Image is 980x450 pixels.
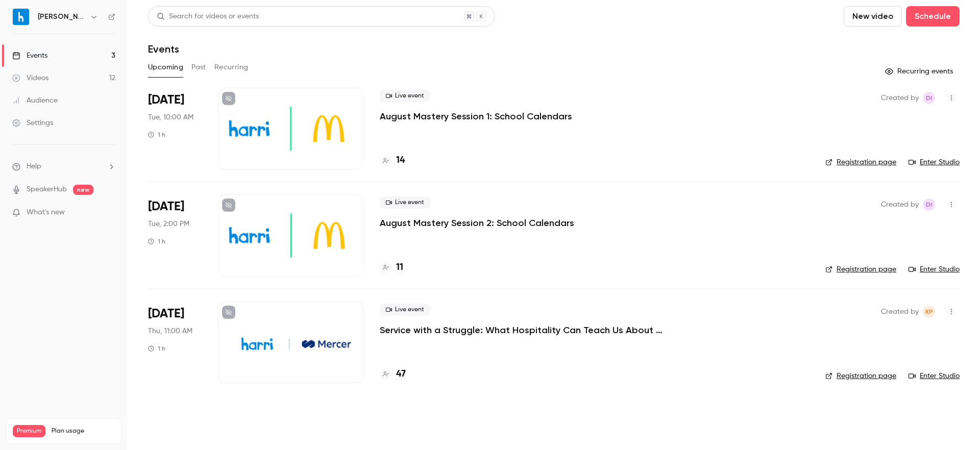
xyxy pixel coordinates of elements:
div: Aug 19 Tue, 10:00 AM (America/New York) [148,88,202,169]
span: Tue, 10:00 AM [148,112,193,122]
div: Videos [12,73,48,83]
div: Settings [12,118,53,128]
div: Search for videos or events [157,11,259,22]
a: 14 [380,154,405,167]
span: Help [27,161,41,172]
span: Live event [380,196,430,209]
span: Created by [881,92,919,104]
a: Service with a Struggle: What Hospitality Can Teach Us About Supporting Frontline Teams [380,324,686,336]
h4: 11 [396,261,403,274]
button: Recurring events [880,63,960,80]
h4: 47 [396,367,406,381]
a: Registration page [825,157,896,167]
a: Registration page [825,371,896,381]
button: Schedule [906,6,960,27]
img: Harri [13,9,29,25]
div: Aug 19 Tue, 2:00 PM (America/New York) [148,194,202,276]
button: Past [191,59,206,76]
span: Dennis Ivanov [923,198,935,211]
span: Premium [13,425,45,437]
span: Created by [881,198,919,211]
button: New video [844,6,902,27]
span: What's new [27,207,65,218]
iframe: Noticeable Trigger [103,208,115,217]
a: August Mastery Session 2: School Calendars [380,217,574,229]
div: 1 h [148,237,165,245]
span: Plan usage [52,427,115,435]
span: [DATE] [148,306,184,322]
span: new [73,185,93,195]
span: Kate Price [923,306,935,318]
span: Tue, 2:00 PM [148,219,189,229]
span: Live event [380,304,430,316]
a: 47 [380,367,406,381]
a: Enter Studio [909,264,960,274]
a: August Mastery Session 1: School Calendars [380,110,572,122]
span: Created by [881,306,919,318]
span: DI [926,92,932,104]
a: Enter Studio [909,371,960,381]
h4: 14 [396,154,405,167]
button: Upcoming [148,59,183,76]
span: DI [926,198,932,211]
div: Sep 4 Thu, 11:00 AM (America/New York) [148,302,202,383]
a: SpeakerHub [27,184,67,195]
div: 1 h [148,131,165,139]
span: KP [925,306,933,318]
span: Dennis Ivanov [923,92,935,104]
span: Thu, 11:00 AM [148,326,192,336]
div: 1 h [148,344,165,353]
span: Live event [380,90,430,102]
h6: [PERSON_NAME] [38,12,86,22]
li: help-dropdown-opener [12,161,115,172]
a: Enter Studio [909,157,960,167]
h1: Events [148,43,179,55]
span: [DATE] [148,92,184,108]
button: Recurring [214,59,249,76]
span: [DATE] [148,198,184,215]
div: Events [12,51,47,61]
a: Registration page [825,264,896,274]
a: 11 [380,261,403,274]
div: Audience [12,95,58,106]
